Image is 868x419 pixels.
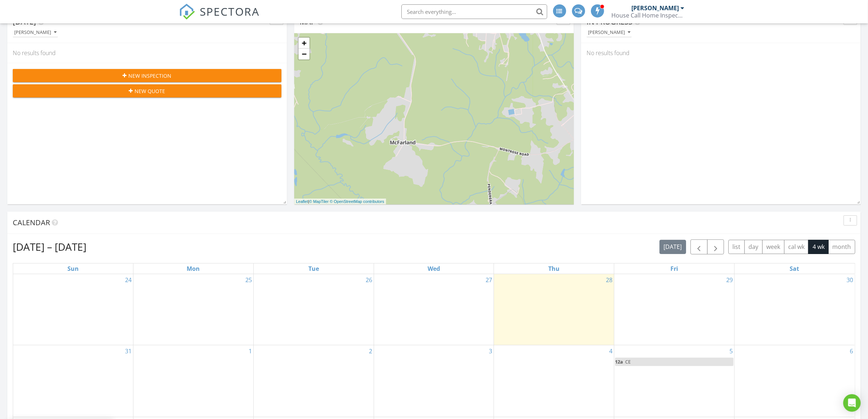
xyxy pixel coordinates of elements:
[13,274,133,345] td: Go to August 24, 2025
[374,345,494,417] td: Go to September 3, 2025
[66,264,80,274] a: Sunday
[330,199,384,204] a: © OpenStreetMap contributors
[762,240,785,254] button: week
[299,49,310,59] a: Zoom out
[669,264,680,274] a: Friday
[725,274,734,286] a: Go to August 29, 2025
[13,345,133,417] td: Go to August 31, 2025
[614,345,735,417] td: Go to September 5, 2025
[135,87,166,95] span: New Quote
[845,274,855,286] a: Go to August 30, 2025
[253,345,374,417] td: Go to September 2, 2025
[13,69,281,82] button: New Inspection
[253,274,374,345] td: Go to August 26, 2025
[581,43,861,63] div: No results found
[707,239,724,254] button: Next
[307,264,320,274] a: Tuesday
[604,274,614,286] a: Go to August 28, 2025
[200,4,260,19] span: SPECTORA
[625,358,631,365] span: CE
[615,358,623,365] span: 12a
[299,38,310,49] a: Zoom in
[364,274,374,286] a: Go to August 26, 2025
[547,264,561,274] a: Thursday
[784,240,809,254] button: cal wk
[588,30,630,35] div: [PERSON_NAME]
[294,199,386,205] div: |
[788,264,801,274] a: Saturday
[401,4,547,19] input: Search everything...
[494,274,614,345] td: Go to August 28, 2025
[13,218,50,227] span: Calendar
[247,345,253,357] a: Go to September 1, 2025
[587,28,632,38] button: [PERSON_NAME]
[426,264,441,274] a: Wednesday
[309,199,329,204] a: © MapTiler
[614,274,735,345] td: Go to August 29, 2025
[494,345,614,417] td: Go to September 4, 2025
[659,240,686,254] button: [DATE]
[133,345,254,417] td: Go to September 1, 2025
[744,240,763,254] button: day
[7,43,287,63] div: No results found
[734,345,855,417] td: Go to September 6, 2025
[374,274,494,345] td: Go to August 27, 2025
[244,274,253,286] a: Go to August 25, 2025
[612,12,685,19] div: House Call Home Inspection
[367,345,374,357] a: Go to September 2, 2025
[843,394,861,412] div: Open Intercom Messenger
[484,274,494,286] a: Go to August 27, 2025
[487,345,494,357] a: Go to September 3, 2025
[179,10,260,25] a: SPECTORA
[14,30,57,35] div: [PERSON_NAME]
[808,240,829,254] button: 4 wk
[728,240,745,254] button: list
[690,239,708,254] button: Previous
[13,28,58,38] button: [PERSON_NAME]
[124,274,133,286] a: Go to August 24, 2025
[13,84,281,97] button: New Quote
[848,345,855,357] a: Go to September 6, 2025
[828,240,855,254] button: month
[13,239,86,254] h2: [DATE] – [DATE]
[608,345,614,357] a: Go to September 4, 2025
[728,345,734,357] a: Go to September 5, 2025
[186,264,202,274] a: Monday
[124,345,133,357] a: Go to August 31, 2025
[129,72,172,80] span: New Inspection
[734,274,855,345] td: Go to August 30, 2025
[632,4,679,12] div: [PERSON_NAME]
[133,274,254,345] td: Go to August 25, 2025
[179,4,195,20] img: The Best Home Inspection Software - Spectora
[296,199,308,204] a: Leaflet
